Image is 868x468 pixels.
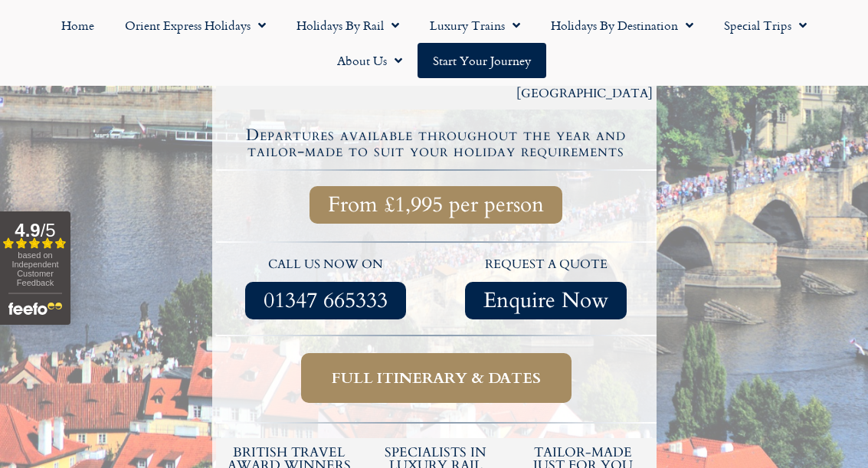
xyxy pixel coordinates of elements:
span: Full itinerary & dates [332,368,541,388]
a: From £1,995 per person [310,186,562,224]
a: Start your Journey [418,43,546,78]
h4: Departures available throughout the year and tailor-made to suit your holiday requirements [218,127,654,159]
a: Enquire Now [465,282,627,319]
a: Luxury Trains [414,8,536,43]
a: About Us [322,43,418,78]
a: Full itinerary & dates [301,353,572,403]
h2: Scenic rail journeys including the [GEOGRAPHIC_DATA] through [GEOGRAPHIC_DATA] [516,38,647,100]
a: Special Trips [709,8,822,43]
span: Enquire Now [483,291,608,310]
a: 01347 665333 [245,282,406,319]
a: Orient Express Holidays [110,8,281,43]
p: request a quote [444,255,649,275]
p: call us now on [224,255,429,275]
a: Holidays by Rail [281,8,414,43]
span: 01347 665333 [264,291,388,310]
span: From £1,995 per person [328,195,544,214]
a: Home [46,8,110,43]
a: Holidays by Destination [536,8,709,43]
nav: Menu [8,8,860,78]
h2: 4 & 5 star accommodation throughout your holiday [371,38,501,87]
